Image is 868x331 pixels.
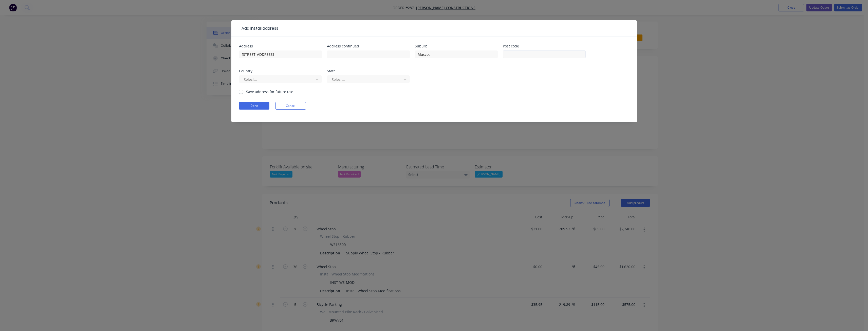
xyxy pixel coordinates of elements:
div: Suburb [415,44,498,48]
button: Cancel [275,102,306,110]
div: Add install address [239,25,278,31]
div: Post code [503,44,586,48]
label: Save address for future use [246,89,293,94]
div: State [327,69,410,73]
div: Address [239,44,322,48]
button: Done [239,102,269,110]
div: Address continued [327,44,410,48]
div: Country [239,69,322,73]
